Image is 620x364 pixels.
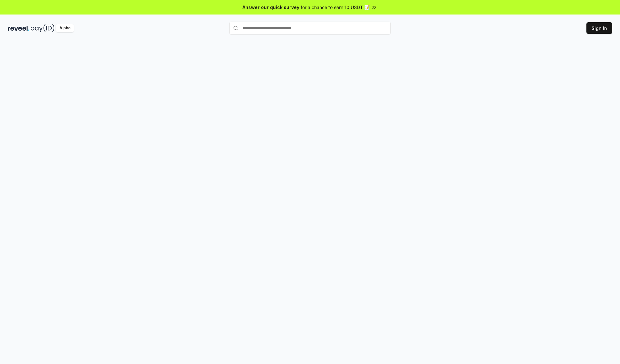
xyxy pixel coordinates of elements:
span: Answer our quick survey [243,4,299,11]
span: for a chance to earn 10 USDT 📝 [301,4,370,11]
button: Sign In [586,22,612,34]
img: pay_id [31,24,55,32]
div: Alpha [56,24,74,32]
img: reveel_dark [8,24,29,32]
